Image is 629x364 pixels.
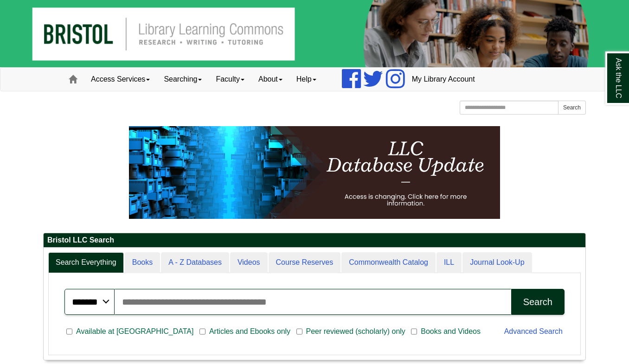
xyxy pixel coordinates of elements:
img: HTML tutorial [129,126,500,219]
span: Articles and Ebooks only [205,326,294,337]
a: Advanced Search [504,327,563,335]
a: Videos [230,252,268,273]
input: Available at [GEOGRAPHIC_DATA] [66,327,72,336]
a: Course Reserves [269,252,341,273]
a: A - Z Databases [161,252,229,273]
a: My Library Account [405,68,482,91]
a: Access Services [84,68,157,91]
a: Commonwealth Catalog [341,252,436,273]
a: Search Everything [48,252,124,273]
a: Searching [157,68,209,91]
span: Peer reviewed (scholarly) only [302,326,409,337]
a: ILL [436,252,462,273]
input: Books and Videos [411,327,417,336]
a: Help [289,68,323,91]
span: Books and Videos [417,326,484,337]
input: Articles and Ebooks only [199,327,205,336]
span: Available at [GEOGRAPHIC_DATA] [72,326,197,337]
div: Search [523,297,552,307]
input: Peer reviewed (scholarly) only [296,327,302,336]
button: Search [558,101,586,115]
a: Books [125,252,160,273]
h2: Bristol LLC Search [44,233,585,248]
a: Journal Look-Up [462,252,532,273]
a: About [251,68,289,91]
button: Search [511,289,565,315]
a: Faculty [209,68,251,91]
